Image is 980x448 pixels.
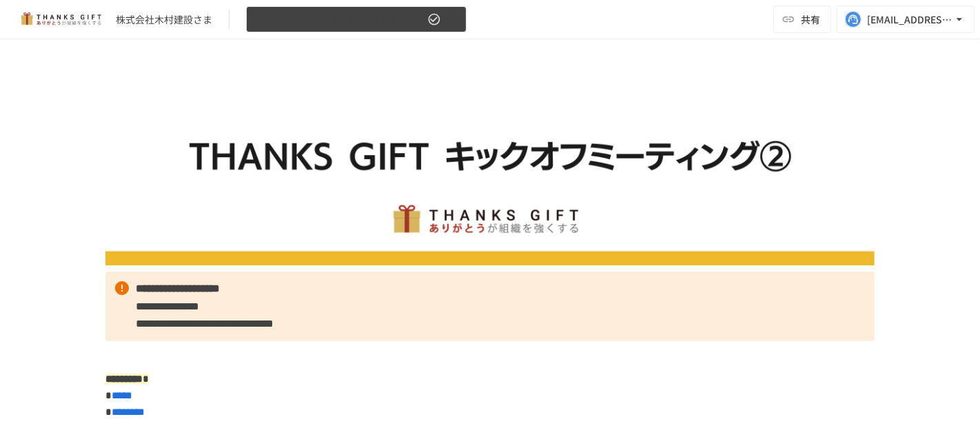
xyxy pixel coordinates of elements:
[255,11,425,28] span: 【2025年9月】②各種検討項目のすり合わせ/ THANKS GIFTキックオフMTG
[837,6,974,33] button: [EMAIL_ADDRESS][DOMAIN_NAME]
[246,6,467,33] button: 【2025年9月】②各種検討項目のすり合わせ/ THANKS GIFTキックオフMTG
[801,12,820,27] span: 共有
[116,12,212,27] div: 株式会社木村建設さま
[773,6,831,33] button: 共有
[17,8,105,30] img: mMP1OxWUAhQbsRWCurg7vIHe5HqDpP7qZo7fRoNLXQh
[867,11,952,28] div: [EMAIL_ADDRESS][DOMAIN_NAME]
[105,73,875,265] img: DQqB4zCuRvHwOxrHXRba0Qwl6GF0LhVVkzBhhMhROoq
